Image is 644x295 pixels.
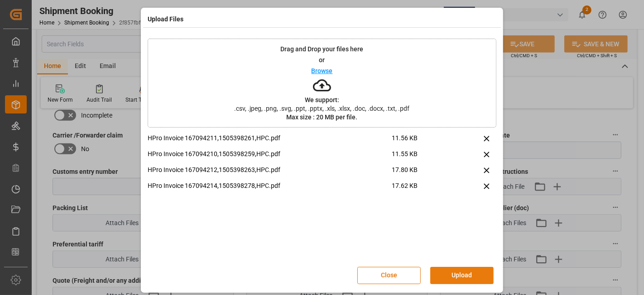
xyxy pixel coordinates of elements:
[148,39,496,128] div: Drag and Drop your files hereorBrowseWe support:.csv, .jpeg, .png, .svg, .ppt, .pptx, .xls, .xlsx...
[148,15,183,24] h4: Upload Files
[357,267,421,284] button: Close
[305,97,339,103] p: We support:
[392,149,453,165] span: 11.55 KB
[430,267,494,284] button: Upload
[312,68,333,74] p: Browse
[392,165,453,181] span: 17.80 KB
[148,181,392,191] p: HPro Invoice 167094214,1505398278,HPC.pdf
[148,165,392,175] p: HPro Invoice 167094212,1505398263,HPC.pdf
[148,149,392,159] p: HPro Invoice 167094210,1505398259,HPC.pdf
[281,46,364,52] p: Drag and Drop your files here
[392,181,453,197] span: 17.62 KB
[287,114,358,120] p: Max size : 20 MB per file.
[229,105,416,112] span: .csv, .jpeg, .png, .svg, .ppt, .pptx, .xls, .xlsx, .doc, .docx, .txt, .pdf
[319,57,325,63] p: or
[392,133,453,149] span: 11.56 KB
[148,133,392,143] p: HPro Invoice 167094211,1505398261,HPC.pdf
